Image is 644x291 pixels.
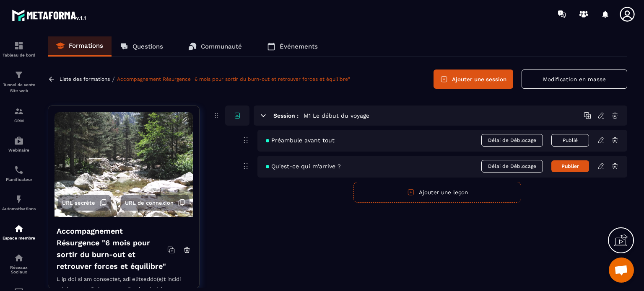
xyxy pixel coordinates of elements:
[481,134,543,147] span: Délai de Déblocage
[2,177,36,182] p: Planificateur
[2,236,36,240] p: Espace membre
[2,100,36,129] a: formationformationCRM
[60,76,110,82] a: Liste des formations
[69,42,103,49] p: Formations
[14,41,24,51] img: formation
[55,112,193,217] img: background
[259,36,326,57] a: Événements
[14,224,24,234] img: automations
[62,200,95,206] span: URL secrète
[132,43,163,50] p: Questions
[522,70,627,89] button: Modification en masse
[481,160,543,173] span: Délai de Déblocage
[125,200,174,206] span: URL de connexion
[2,159,36,188] a: schedulerschedulerPlanificateur
[266,163,341,170] span: Qu'est-ce qui m'arrive ?
[2,118,36,123] p: CRM
[434,70,513,89] button: Ajouter une session
[551,134,589,147] button: Publié
[266,137,335,144] span: Préambule avant tout
[304,111,369,120] h5: M1 Le début du voyage
[57,225,167,272] h4: Accompagnement Résurgence "6 mois pour sortir du burn-out et retrouver forces et équilibre"
[2,188,36,217] a: automationsautomationsAutomatisations
[121,195,190,211] button: URL de connexion
[180,36,250,57] a: Communauté
[551,160,589,172] button: Publier
[14,194,24,204] img: automations
[2,82,36,94] p: Tunnel de vente Site web
[353,182,521,203] button: Ajouter une leçon
[112,75,115,83] span: /
[273,112,299,119] h6: Session :
[2,64,36,100] a: formationformationTunnel de vente Site web
[2,148,36,152] p: Webinaire
[280,43,318,50] p: Événements
[14,106,24,116] img: formation
[609,258,634,283] div: Ouvrir le chat
[58,195,111,211] button: URL secrète
[48,36,112,57] a: Formations
[14,165,24,175] img: scheduler
[201,43,242,50] p: Communauté
[2,206,36,211] p: Automatisations
[12,8,87,23] img: logo
[14,136,24,146] img: automations
[2,265,36,274] p: Réseaux Sociaux
[2,217,36,247] a: automationsautomationsEspace membre
[117,76,350,82] a: Accompagnement Résurgence "6 mois pour sortir du burn-out et retrouver forces et équilibre"
[112,36,171,57] a: Questions
[2,53,36,57] p: Tableau de bord
[2,34,36,64] a: formationformationTableau de bord
[14,70,24,80] img: formation
[2,247,36,281] a: social-networksocial-networkRéseaux Sociaux
[2,129,36,159] a: automationsautomationsWebinaire
[14,253,24,263] img: social-network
